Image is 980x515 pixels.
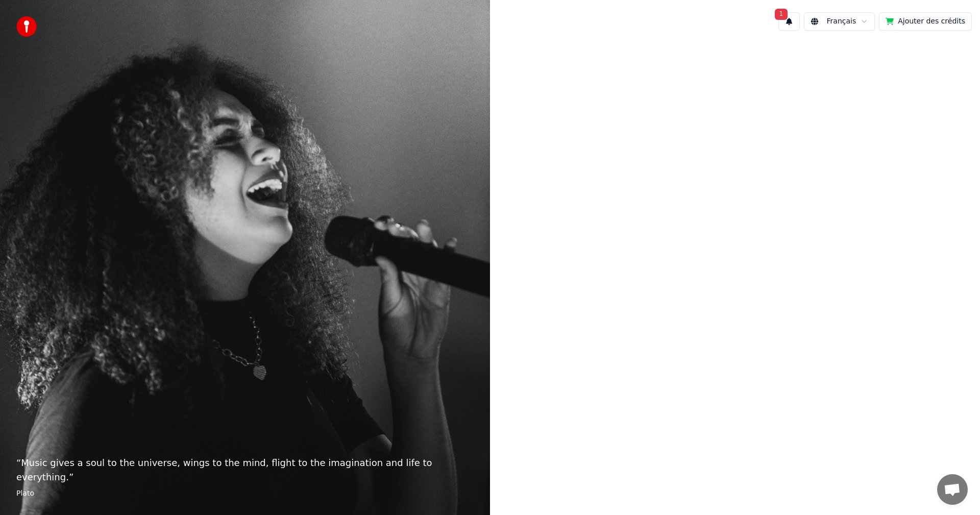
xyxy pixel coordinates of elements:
[16,456,474,484] p: “ Music gives a soul to the universe, wings to the mind, flight to the imagination and life to ev...
[16,16,37,37] img: youka
[778,12,800,31] button: 1
[775,9,788,20] span: 1
[16,488,474,499] footer: Plato
[937,474,968,505] a: Ouvrir le chat
[879,12,972,31] button: Ajouter des crédits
